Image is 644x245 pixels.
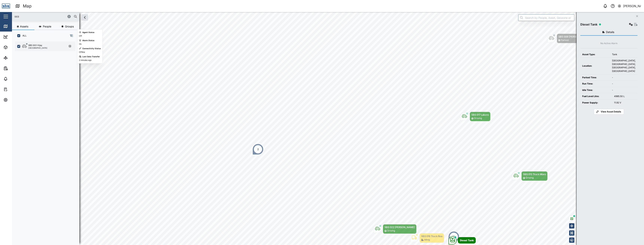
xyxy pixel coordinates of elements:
[460,238,474,242] div: Diesel Tank
[606,31,614,33] span: Details
[460,112,490,121] div: Map marker
[600,42,618,45] div: No Active Alarm
[471,113,489,117] div: SBS 017 Lakoro
[23,3,32,9] div: Map
[410,233,444,243] div: Map marker
[79,43,81,46] div: Ok
[10,98,23,102] div: Settings
[449,236,476,244] div: Map marker
[582,88,608,92] div: Idle Time:
[512,171,548,181] div: Map marker
[582,64,608,68] div: Location:
[582,53,608,56] div: Asset Type:
[594,109,624,115] a: View Asset Details
[518,14,574,21] input: Search by People, Asset, Geozone or Place
[612,88,636,92] div: -
[373,224,417,234] div: Map marker
[526,176,534,180] div: Driving
[82,55,100,58] div: Last Data Transfer
[2,2,10,10] img: Main Logo
[79,59,92,62] div: 2 minutes ago
[385,225,415,229] div: SBS 022 [PERSON_NAME]
[10,45,21,49] div: Assets
[10,87,20,91] div: Tasks
[612,59,636,73] div: [GEOGRAPHIC_DATA], [GEOGRAPHIC_DATA], [GEOGRAPHIC_DATA], [GEOGRAPHIC_DATA]
[28,44,42,47] div: SBS 003 Vijay
[82,31,95,34] div: Agent Status
[614,101,636,105] div: 11.92 V
[601,109,621,114] span: View Asset Details
[582,76,608,79] div: Parked Time:
[79,35,82,38] div: Off
[547,34,593,43] div: Map marker
[612,82,636,86] div: -
[28,47,47,49] div: [GEOGRAPHIC_DATA]
[452,235,455,239] div: 17
[79,51,85,54] div: Offline
[558,35,591,38] div: SBS 009 [PERSON_NAME]...
[14,14,77,19] input: Search assets or drivers
[424,238,430,242] div: Idling
[612,53,636,56] div: Tank
[15,40,79,242] div: grid
[387,229,395,233] div: Driving
[582,82,608,86] div: Run Time:
[82,39,95,42] div: Alarm Status
[523,172,546,176] div: SBS 013 Truck Maro
[10,24,18,28] div: Map
[421,234,442,238] div: SBS 016 Truck Roa
[623,4,641,8] div: [PERSON_NAME]
[20,25,28,28] span: Assets
[448,231,459,242] div: Map marker
[561,38,569,42] div: Parked
[10,56,19,60] div: Sites
[82,47,101,50] div: Connectivity Status
[618,3,641,9] button: [PERSON_NAME]
[65,25,74,28] span: Groups
[10,77,21,81] div: Alarms
[12,12,644,245] canvas: Map
[252,144,264,155] div: Map marker
[614,95,636,98] div: 4985.50 L
[10,35,27,39] div: Dashboard
[582,95,610,98] div: Fuel Level Litre:
[257,147,259,151] div: 2
[580,22,597,27] div: Diesel Tank
[582,101,610,105] div: Power Supply:
[10,66,22,70] div: Reports
[43,25,51,28] span: People
[20,34,27,37] label: ALL
[474,117,482,120] div: Driving
[612,76,636,79] div: -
